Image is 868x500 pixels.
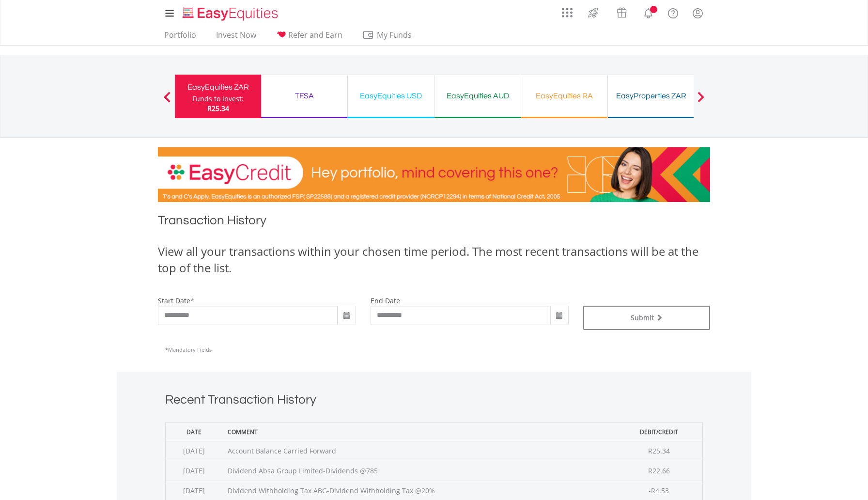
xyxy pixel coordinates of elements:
[158,296,190,305] label: start date
[607,2,636,20] a: Vouchers
[354,89,428,103] div: EasyEquities USD
[267,89,341,103] div: TFSA
[556,2,579,18] a: AppsGrid
[362,29,426,41] span: My Funds
[157,96,177,106] button: Previous
[583,306,711,330] button: Submit
[165,346,212,353] span: Mandatory Fields
[179,2,282,22] a: Home page
[648,446,670,455] span: R25.34
[160,30,200,45] a: Portfolio
[440,89,515,103] div: EasyEquities AUD
[562,7,573,18] img: grid-menu-icon.svg
[158,243,710,277] div: View all your transactions within your chosen time period. The most recent transactions will be a...
[272,30,346,45] a: Refer and Earn
[288,30,342,40] span: Refer and Earn
[181,6,282,22] img: EasyEquities_Logo.png
[685,2,710,24] a: My Profile
[223,461,615,481] td: Dividend Absa Group Limited-Dividends @785
[649,486,669,495] span: -R4.53
[165,391,703,413] h1: Recent Transaction History
[371,296,400,305] label: end date
[207,104,229,113] span: R25.34
[223,422,615,441] th: Comment
[615,422,702,441] th: Debit/Credit
[636,2,661,22] a: Notifications
[691,96,711,106] button: Next
[166,461,223,481] td: [DATE]
[648,466,670,475] span: R22.66
[614,5,630,20] img: vouchers-v2.svg
[661,2,685,22] a: FAQ's and Support
[585,5,601,20] img: thrive-v2.svg
[158,212,710,234] h1: Transaction History
[166,441,223,461] td: [DATE]
[166,422,223,441] th: Date
[158,147,710,202] img: EasyCredit Promotion Banner
[527,89,602,103] div: EasyEquities RA
[212,30,260,45] a: Invest Now
[614,89,688,103] div: EasyProperties ZAR
[223,441,615,461] td: Account Balance Carried Forward
[181,80,255,94] div: EasyEquities ZAR
[192,94,244,104] div: Funds to invest:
